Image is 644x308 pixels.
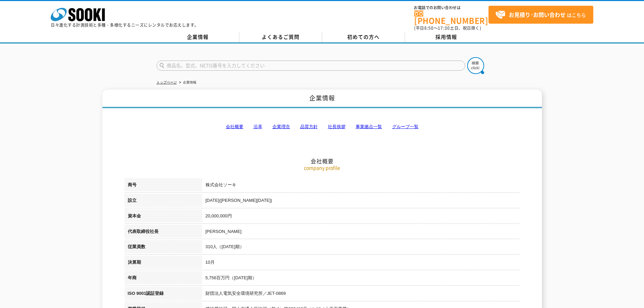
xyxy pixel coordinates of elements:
a: [PHONE_NUMBER] [414,10,488,24]
a: 会社概要 [226,124,243,129]
li: 企業情報 [178,79,196,86]
td: [PERSON_NAME] [202,225,520,240]
th: ISO 9001認証登録 [124,287,202,302]
input: 商品名、型式、NETIS番号を入力してください [157,61,465,71]
a: 社長挨拶 [328,124,345,129]
p: company profile [124,164,520,171]
h2: 会社概要 [124,90,520,165]
span: (平日 ～ 土日、祝日除く) [414,25,481,31]
a: 企業理念 [272,124,290,129]
a: グループ一覧 [392,124,419,129]
a: 沿革 [254,124,262,129]
td: 20,000,000円 [202,209,520,225]
strong: お見積り･お問い合わせ [509,10,566,19]
a: 品質方針 [300,124,318,129]
a: お見積り･お問い合わせはこちら [488,6,593,24]
span: はこちら [495,10,586,20]
span: お電話でのお問い合わせは [414,6,488,10]
span: 初めての方へ [347,33,380,41]
th: 設立 [124,194,202,209]
th: 従業員数 [124,240,202,256]
td: [DATE]([PERSON_NAME][DATE]) [202,194,520,209]
a: 事業拠点一覧 [356,124,382,129]
th: 代表取締役社長 [124,225,202,240]
a: 初めての方へ [322,32,405,42]
a: 採用情報 [405,32,488,42]
a: 企業情報 [157,32,239,42]
span: 17:30 [438,25,450,31]
h1: 企業情報 [102,90,542,108]
th: 商号 [124,178,202,194]
th: 年商 [124,271,202,287]
img: btn_search.png [467,57,484,74]
p: 日々進化する計測技術と多種・多様化するニーズにレンタルでお応えします。 [51,23,199,27]
td: 5,756百万円（[DATE]期） [202,271,520,287]
td: 株式会社ソーキ [202,178,520,194]
th: 決算期 [124,256,202,271]
td: 310人（[DATE]期） [202,240,520,256]
a: トップページ [157,80,177,84]
td: 財団法人電気安全環境研究所／JET-0869 [202,287,520,302]
td: 10月 [202,256,520,271]
a: よくあるご質問 [239,32,322,42]
span: 8:50 [424,25,434,31]
th: 資本金 [124,209,202,225]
